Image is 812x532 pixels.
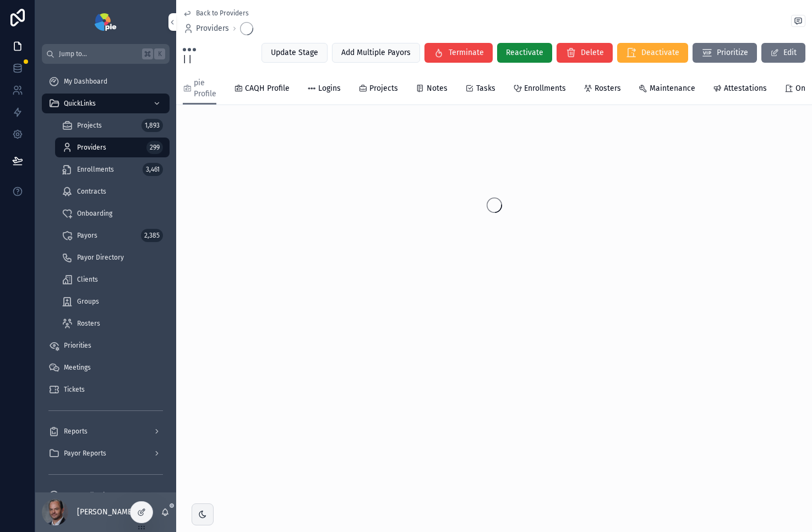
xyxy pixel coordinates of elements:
[449,47,484,58] span: Terminate
[416,79,448,101] a: Notes
[42,336,170,355] a: Priorities
[465,79,495,101] a: Tasks
[42,421,170,441] a: Reports
[196,23,229,34] span: Providers
[64,99,96,108] span: QuickLinks
[77,275,98,284] span: Clients
[513,79,566,101] a: Enrollments
[524,83,566,94] span: Enrollments
[55,160,170,179] a: Enrollments3,461
[35,64,176,492] div: scrollable content
[141,229,163,242] div: 2,385
[55,116,170,135] a: Projects1,893
[557,43,613,63] button: Delete
[141,119,163,132] div: 1,893
[617,43,688,63] button: Deactivate
[55,270,170,289] a: Clients
[55,314,170,333] a: Rosters
[77,319,100,328] span: Rosters
[42,380,170,399] a: Tickets
[271,47,318,58] span: Update Stage
[77,231,97,240] span: Payors
[64,341,91,350] span: Priorities
[77,143,106,152] span: Providers
[77,209,112,218] span: Onboarding
[427,83,448,94] span: Notes
[64,385,85,394] span: Tickets
[318,83,341,94] span: Logins
[332,43,420,63] button: Add Multiple Payors
[424,43,493,63] button: Terminate
[77,165,114,174] span: Enrollments
[641,47,679,58] span: Deactivate
[143,163,163,176] div: 3,461
[639,79,695,101] a: Maintenance
[42,94,170,113] a: QuickLinks
[64,491,106,500] span: App Feedback
[713,79,767,101] a: Attestations
[476,83,495,94] span: Tasks
[77,121,102,130] span: Projects
[55,138,170,157] a: Providers299
[55,248,170,267] a: Payor Directory
[693,43,757,63] button: Prioritize
[42,358,170,377] a: Meetings
[77,253,124,262] span: Payor Directory
[77,507,134,518] p: [PERSON_NAME]
[183,53,196,66] span: | |
[59,50,138,58] span: Jump to...
[506,47,543,58] span: Reactivate
[584,79,621,101] a: Rosters
[64,427,88,436] span: Reports
[194,78,216,100] span: pie Profile
[64,449,106,458] span: Payor Reports
[341,47,411,58] span: Add Multiple Payors
[183,23,229,34] a: Providers
[146,141,163,154] div: 299
[155,50,164,58] span: K
[261,43,328,63] button: Update Stage
[55,182,170,201] a: Contracts
[42,44,170,64] button: Jump to...K
[497,43,552,63] button: Reactivate
[717,47,748,58] span: Prioritize
[42,443,170,463] a: Payor Reports
[234,79,290,101] a: CAQH Profile
[650,83,695,94] span: Maintenance
[245,83,290,94] span: CAQH Profile
[183,73,216,105] a: pie Profile
[42,72,170,91] a: My Dashboard
[761,43,805,63] button: Edit
[307,79,341,101] a: Logins
[64,77,107,86] span: My Dashboard
[196,9,249,18] span: Back to Providers
[42,485,170,505] a: App Feedback
[95,13,116,31] img: App logo
[77,297,99,306] span: Groups
[183,9,249,18] a: Back to Providers
[358,79,398,101] a: Projects
[64,363,91,372] span: Meetings
[724,83,767,94] span: Attestations
[55,204,170,223] a: Onboarding
[77,187,106,196] span: Contracts
[55,292,170,311] a: Groups
[595,83,621,94] span: Rosters
[55,226,170,245] a: Payors2,385
[581,47,604,58] span: Delete
[369,83,398,94] span: Projects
